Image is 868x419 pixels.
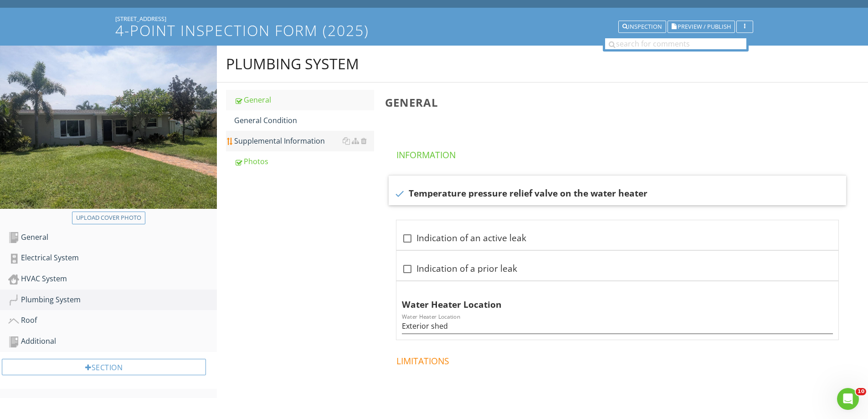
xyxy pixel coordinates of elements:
h4: Information [396,145,842,161]
span: Preview / Publish [678,24,731,30]
input: Water Heater Location [402,319,833,334]
iframe: Intercom live chat [837,388,859,410]
a: Preview / Publish [668,22,735,30]
a: Inspection [618,22,666,30]
input: search for comments [605,38,746,49]
div: HVAC System [8,273,217,285]
div: Electrical System [8,252,217,264]
div: Roof [8,315,217,326]
div: Plumbing System [226,55,359,73]
div: General [8,232,217,243]
div: [STREET_ADDRESS] [115,15,753,22]
div: General Condition [234,115,374,126]
div: Photos [234,156,374,167]
button: Inspection [618,21,666,33]
h3: General [385,96,853,109]
div: Section [2,359,206,375]
div: Water Heater Location [402,285,811,311]
div: Supplemental Information [234,135,374,146]
button: Preview / Publish [668,21,735,33]
div: Inspection [622,24,662,30]
h1: 4-Point Inspection Form (2025) [115,22,753,38]
div: Additional [8,336,217,347]
div: Plumbing System [8,294,217,306]
div: Upload cover photo [76,213,141,222]
div: General [234,94,374,105]
button: Upload cover photo [72,212,145,224]
h4: Limitations [396,352,842,367]
span: 10 [856,388,866,395]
